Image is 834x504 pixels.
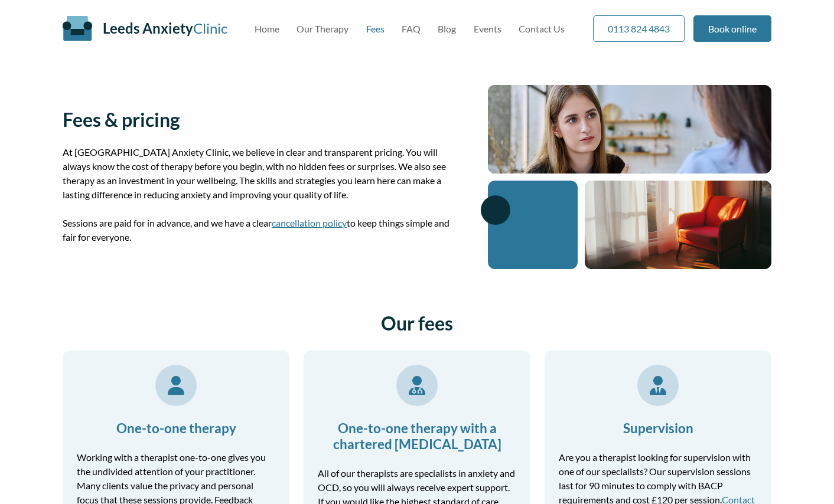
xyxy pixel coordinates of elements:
a: Fees [366,23,385,34]
h3: One-to-one therapy [77,420,275,436]
a: Events [474,23,501,34]
img: Sunlit orange armchair [585,181,771,269]
p: Sessions are paid for in advance, and we have a clear to keep things simple and fair for everyone. [63,216,460,244]
a: cancellation policy [272,217,347,228]
a: Our Therapy [297,23,348,34]
a: Home [255,23,279,34]
a: 0113 824 4843 [593,15,685,42]
a: Blog [438,23,456,34]
p: At [GEOGRAPHIC_DATA] Anxiety Clinic, we believe in clear and transparent pricing. You will always... [63,145,460,202]
a: Contact Us [519,23,565,34]
h3: One-to-one therapy with a chartered [MEDICAL_DATA] [318,420,516,452]
a: FAQ [402,23,421,34]
a: Book online [693,15,771,42]
span: Leeds Anxiety [103,19,193,37]
h3: Supervision [559,420,757,436]
h2: Our fees [63,312,771,335]
a: Leeds AnxietyClinic [103,19,227,37]
h1: Fees & pricing [63,108,460,131]
img: Therapy-session [488,85,771,174]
